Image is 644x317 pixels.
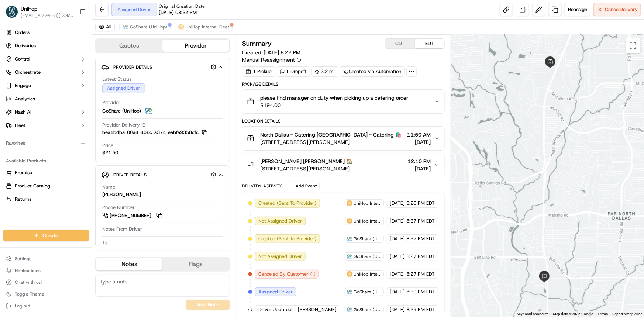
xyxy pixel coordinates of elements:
[3,106,89,118] button: Nash AI
[162,40,229,52] button: Provider
[407,200,435,207] span: 8:26 PM EDT
[162,258,229,270] button: Flags
[407,306,435,313] span: 8:29 PM EDT
[408,158,431,165] span: 12:10 PM
[3,277,89,287] button: Chat with us!
[3,254,89,264] button: Settings
[114,94,134,103] button: See all
[15,196,31,203] span: Returns
[568,6,587,13] span: Reassign
[553,312,593,316] span: Map data ©2025 Google
[7,70,21,84] img: 1736555255976-a54dd68f-1ca7-489b-9aae-adbdc363a1c4
[3,53,89,65] button: Control
[354,200,382,206] span: UniHop Internal Fleet
[340,66,405,77] a: Created via Automation
[62,166,68,172] div: 💻
[3,27,89,38] a: Orders
[101,61,224,73] button: Provider Details
[407,271,435,278] span: 8:27 PM EDT
[597,312,608,316] a: Terms (opens in new tab)
[7,30,134,41] p: Welcome 👋
[102,129,207,136] button: bea1bdba-00a4-4b2c-a374-eabfa9358cfc
[407,253,435,260] span: 8:27 PM EDT
[102,240,109,246] span: Tip
[102,184,115,190] span: Name
[16,70,29,84] img: 9188753566659_6852d8bf1fb38e338040_72.png
[260,158,353,165] span: [PERSON_NAME] [PERSON_NAME] 🏠
[354,307,382,313] span: GoShare (UniHop)
[3,120,89,131] button: Fleet
[15,268,41,273] span: Notifications
[102,149,118,156] span: $21.50
[123,24,128,30] img: goshare_logo.png
[21,13,73,18] span: [EMAIL_ADDRESS][DOMAIN_NAME]
[407,131,431,138] span: 11:50 AM
[101,169,224,181] button: Driver Details
[80,134,83,140] span: •
[258,306,292,313] span: Driver Updated
[258,235,317,242] span: Created (Sent To Provider)
[565,3,590,16] button: Reassign
[3,40,89,52] a: Deliveries
[102,191,141,198] div: [PERSON_NAME]
[7,96,49,102] div: Past conversations
[390,235,405,242] span: [DATE]
[159,9,197,16] span: [DATE] 08:22 PM
[354,289,382,295] span: GoShare (UniHop)
[242,40,272,47] h3: Summary
[242,183,282,189] div: Delivery Activity
[15,279,42,285] span: Chat with us!
[390,200,405,207] span: [DATE]
[96,40,162,52] button: Quotes
[19,48,133,55] input: Got a question? Start typing here...
[407,218,435,224] span: 8:27 PM EDT
[390,253,405,260] span: [DATE]
[407,289,435,295] span: 8:29 PM EDT
[70,165,118,172] span: API Documentation
[159,3,205,9] span: Original Creation Date
[260,94,409,101] span: please find manager on duty when picking up a catering order
[3,230,89,241] button: Create
[3,265,89,276] button: Notifications
[95,23,115,31] button: All
[347,236,352,242] img: goshare_logo.png
[15,29,30,36] span: Orders
[347,254,352,259] img: goshare_logo.png
[242,118,445,124] div: Location Details
[453,307,477,317] a: Open this area in Google Maps (opens a new window)
[347,218,352,224] img: unihop_logo.png
[15,303,30,309] span: Log out
[390,289,405,295] span: [DATE]
[3,167,89,179] button: Promise
[113,64,152,70] span: Provider Details
[3,193,89,205] button: Returns
[260,131,402,138] span: North Dallas - Catering [GEOGRAPHIC_DATA] - Catering 🛍️
[517,311,548,317] button: Keyboard shortcuts
[84,134,99,140] span: [DATE]
[3,93,89,105] a: Analytics
[3,301,89,311] button: Log out
[3,66,89,78] button: Orchestrate
[102,108,141,114] span: GoShare (UniHop)
[15,42,36,49] span: Deliveries
[390,271,405,278] span: [DATE]
[61,114,64,120] span: •
[242,90,444,113] button: please find manager on duty when picking up a catering order$194.00
[347,200,352,206] img: unihop_logo.png
[15,169,32,176] span: Promise
[242,49,301,56] span: Created:
[242,127,444,150] button: North Dallas - Catering [GEOGRAPHIC_DATA] - Catering 🛍️[STREET_ADDRESS][PERSON_NAME]11:50 AM[DATE]
[15,135,21,141] img: 1736555255976-a54dd68f-1ca7-489b-9aae-adbdc363a1c4
[242,56,301,63] button: Manual Reassignment
[408,165,431,172] span: [DATE]
[15,69,41,76] span: Orchestrate
[175,23,233,31] button: UniHop Internal Fleet
[102,204,135,211] span: Phone Number
[258,289,293,295] span: Assigned Driver
[242,81,445,87] div: Package Details
[23,134,79,140] span: Wisdom [PERSON_NAME]
[6,196,86,203] a: Returns
[264,49,301,56] span: [DATE] 8:22 PM
[260,138,402,146] span: [STREET_ADDRESS][PERSON_NAME]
